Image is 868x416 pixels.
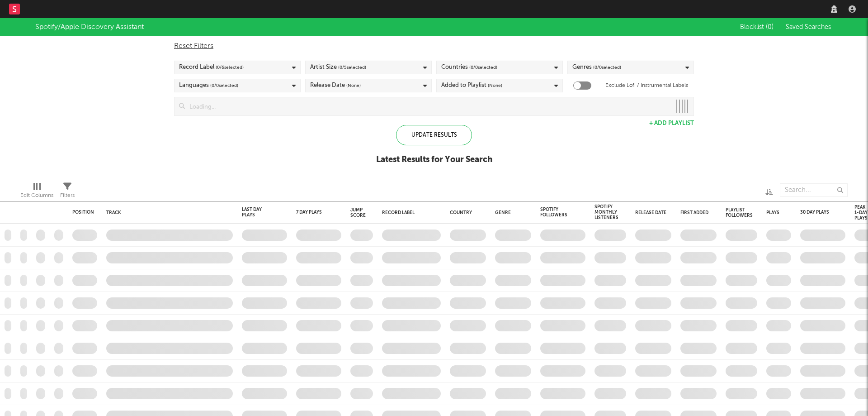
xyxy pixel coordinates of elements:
span: ( 0 / 5 selected) [338,62,366,73]
div: Reset Filters [174,41,694,52]
span: Saved Searches [786,24,833,30]
span: (None) [488,80,502,91]
div: Artist Size [310,62,366,73]
div: Spotify Monthly Listeners [594,204,618,220]
div: Playlist Followers [726,207,753,218]
div: Record Label [179,62,244,73]
div: Release Date [310,80,361,91]
input: Search... [780,183,848,197]
input: Loading... [185,97,671,115]
div: Update Results [396,125,472,145]
div: Genre [495,210,527,215]
span: ( 0 / 0 selected) [593,62,621,73]
div: Edit Columns [20,190,53,201]
div: Country [450,210,481,215]
span: Blocklist [740,24,774,30]
button: + Add Playlist [649,120,694,126]
div: Countries [441,62,497,73]
div: Position [72,210,94,215]
label: Exclude Lofi / Instrumental Labels [605,80,688,91]
div: Filters [60,179,75,205]
div: Languages [179,80,238,91]
span: ( 0 / 0 selected) [469,62,497,73]
div: Last Day Plays [242,207,274,218]
div: Edit Columns [20,179,53,205]
div: Jump Score [350,207,366,218]
div: Spotify Followers [540,207,572,218]
div: Latest Results for Your Search [376,154,492,165]
div: Added to Playlist [441,80,502,91]
div: Peak 1-Day Plays [854,205,868,221]
div: Filters [60,190,75,201]
span: ( 0 ) [766,24,774,30]
span: ( 0 / 0 selected) [210,80,238,91]
div: Spotify/Apple Discovery Assistant [35,22,144,33]
div: Track [106,210,228,215]
div: Plays [766,210,779,215]
div: Record Label [382,210,436,215]
div: Genres [572,62,621,73]
div: 30 Day Plays [800,210,832,215]
span: (None) [346,80,361,91]
div: 7 Day Plays [296,210,328,215]
div: First Added [680,210,712,215]
div: Release Date [635,210,667,215]
span: ( 0 / 6 selected) [216,62,244,73]
button: Saved Searches [783,24,833,31]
